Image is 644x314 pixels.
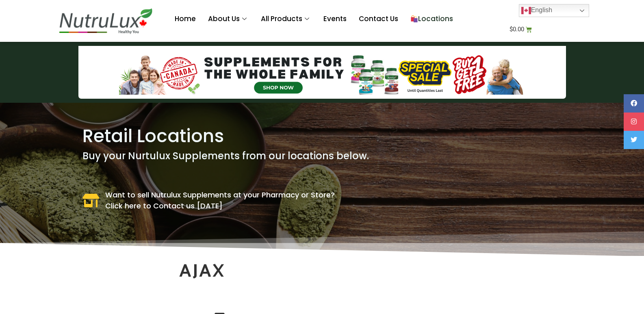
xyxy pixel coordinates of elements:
[510,26,513,33] span: $
[521,6,531,15] img: en
[404,3,459,35] a: Locations
[82,189,562,211] a: Want to sell Nutrulux Supplements at your Pharmacy or Store?Click here to Contact us [DATE]
[510,26,524,33] bdi: 0.00
[103,189,335,211] span: Want to sell Nutrulux Supplements at your Pharmacy or Store? Click here to Contact us [DATE]
[82,127,562,145] h1: Retail Locations
[202,3,255,35] a: About Us
[317,3,353,35] a: Events
[353,3,404,35] a: Contact Us
[500,22,542,37] a: $0.00
[411,15,418,22] img: 🛍️
[82,151,562,161] h1: Buy your Nurtulux Supplements from our locations below.
[169,3,202,35] a: Home
[255,3,317,35] a: All Products
[519,4,589,17] a: English
[179,262,559,281] h2: Ajax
